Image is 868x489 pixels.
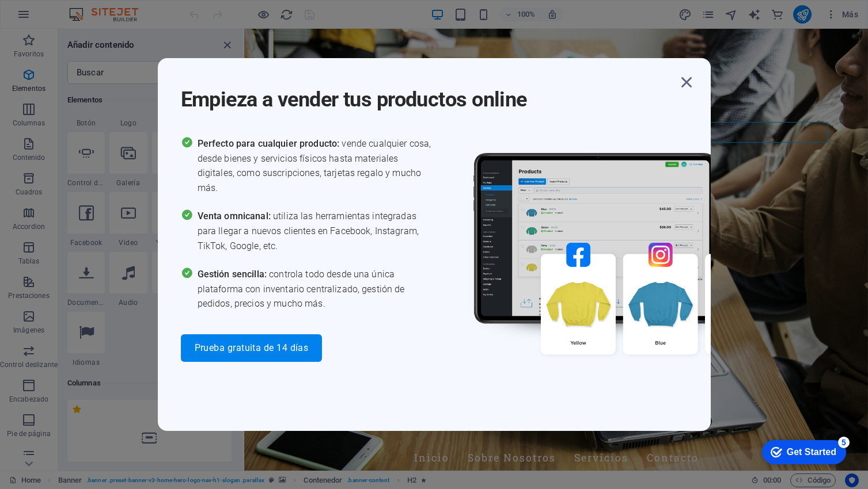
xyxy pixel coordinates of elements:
button: Prueba gratuita de 14 días [181,334,323,362]
img: promo_image.png [454,136,800,388]
span: Venta omnicanal: [198,211,273,221]
div: 5 [85,2,97,14]
span: Gestión sencilla: [198,269,270,280]
span: Prueba gratuita de 14 días [195,343,309,353]
span: vende cualquier cosa, desde bienes y servicios físicos hasta materiales digitales, como suscripci... [198,136,434,195]
span: controla todo desde una única plataforma con inventario centralizado, gestión de pedidos, precios... [198,267,434,311]
div: Get Started [34,13,84,23]
h1: Empieza a vender tus productos online [181,72,676,113]
span: Perfecto para cualquier producto: [198,138,342,149]
span: utiliza las herramientas integradas para llegar a nuevos clientes en Facebook, Instagram, TikTok,... [198,209,434,253]
div: Get Started 5 items remaining, 0% complete [9,6,93,30]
